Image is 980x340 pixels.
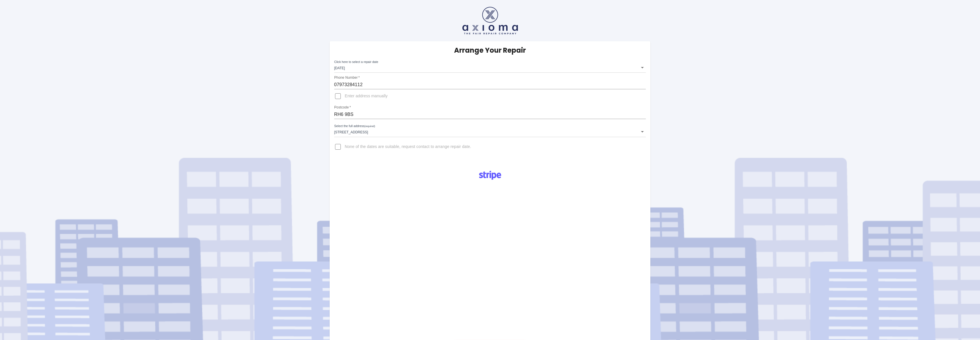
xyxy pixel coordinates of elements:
[345,93,388,99] span: Enter address manually
[454,46,526,55] h5: Arrange Your Repair
[334,75,360,80] label: Phone Number
[334,126,646,137] div: [STREET_ADDRESS]
[334,62,646,73] div: [DATE]
[364,125,375,128] small: (required)
[345,144,471,150] span: None of the dates are suitable, request contact to arrange repair date.
[447,184,533,339] iframe: Secure payment input frame
[476,169,504,182] img: Logo
[334,105,351,110] label: Postcode
[334,124,375,129] label: Select the full address
[462,7,518,34] img: axioma
[334,60,378,64] label: Click here to select a repair date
